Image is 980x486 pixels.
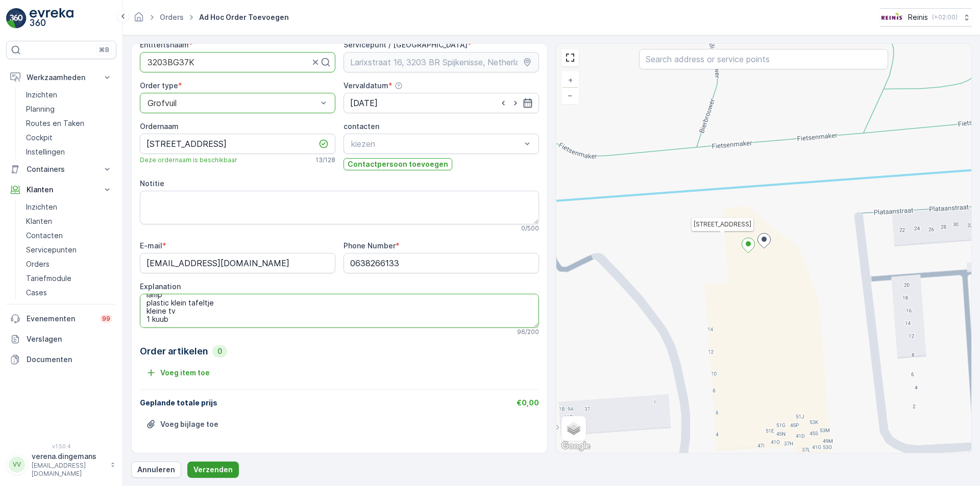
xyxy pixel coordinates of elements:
button: Annuleren [131,462,181,478]
p: Documenten [27,354,112,365]
a: Instellingen [22,145,116,159]
span: + [568,75,573,84]
label: E-mail [140,241,162,250]
label: Phone Number [344,241,396,250]
a: Documenten [6,349,116,370]
button: Contactpersoon toevoegen [344,158,452,170]
button: VVverena.dingemans[EMAIL_ADDRESS][DOMAIN_NAME] [6,451,116,478]
input: dd/mm/yyyy [344,93,539,113]
a: Verslagen [6,329,116,349]
p: ( +02:00 ) [932,13,958,21]
p: Voeg item toe [160,368,210,378]
label: contacten [344,122,379,131]
label: Explanation [140,282,181,291]
textarea: eiken houten tafel 2x stoelen magnetron tapijt hout lamp plastic klein tafeltje kleine tv 1 kuub [140,294,539,327]
button: Klanten [6,180,116,200]
p: Klanten [26,216,52,226]
p: 0 / 500 [521,224,539,233]
button: Verzenden [187,462,239,478]
p: 0 [216,346,223,356]
p: Annuleren [137,465,175,475]
a: Dit gebied openen in Google Maps (er wordt een nieuw venster geopend) [559,440,593,453]
p: Orders [26,259,50,269]
a: Uitzoomen [562,88,578,103]
p: Routes en Taken [26,118,84,129]
p: Cases [26,288,47,298]
label: Entiteitsnaam [140,40,189,49]
span: Deze ordernaam is beschikbaar [140,156,237,164]
a: Klanten [22,214,116,228]
p: Geplande totale prijs [140,398,217,408]
img: Reinis-Logo-Vrijstaand_Tekengebied-1-copy2_aBO4n7j.png [880,12,904,23]
p: Servicepunten [26,245,77,255]
button: Werkzaamheden [6,67,116,88]
p: Planning [26,104,55,114]
span: − [568,91,573,99]
span: Ad Hoc Order Toevoegen [197,12,291,22]
img: logo [6,8,27,29]
span: €0,00 [517,398,539,407]
a: Startpagina [133,15,144,24]
label: Order type [140,81,178,90]
a: In zoomen [562,72,578,88]
p: Instellingen [26,147,65,157]
a: Inzichten [22,88,116,102]
p: Voeg bijlage toe [160,419,218,429]
p: ⌘B [99,46,109,54]
p: Evenementen [27,314,94,324]
a: Orders [22,257,116,271]
label: Servicepunt / [GEOGRAPHIC_DATA] [344,40,468,49]
p: 99 [102,315,110,323]
button: Containers [6,159,116,180]
a: Evenementen99 [6,309,116,329]
a: Tariefmodule [22,271,116,286]
a: Cases [22,286,116,300]
button: Voeg item toe [140,365,216,381]
p: Order artikelen [140,344,208,359]
a: Servicepunten [22,243,116,257]
label: Vervaldatum [344,81,388,90]
p: Inzichten [26,202,57,212]
input: Search address or service points [639,49,888,69]
p: Contactpersoon toevoegen [348,159,448,169]
a: Orders [160,13,184,21]
p: Inzichten [26,90,57,100]
p: Contacten [26,231,63,241]
a: Layers [562,417,585,440]
a: Routes en Taken [22,116,116,131]
p: Verzenden [193,465,233,475]
a: Inzichten [22,200,116,214]
p: Containers [27,164,96,174]
img: logo_light-DOdMpM7g.png [30,8,73,29]
span: v 1.50.4 [6,443,116,449]
a: View Fullscreen [562,50,578,65]
p: Klanten [27,185,96,195]
a: Contacten [22,228,116,243]
div: VV [9,456,25,473]
label: Ordernaam [140,122,179,131]
p: Cockpit [26,133,53,143]
p: [EMAIL_ADDRESS][DOMAIN_NAME] [32,462,105,478]
img: Google [559,440,593,453]
p: 96 / 200 [517,328,539,336]
label: Notitie [140,179,164,188]
p: verena.dingemans [32,451,105,462]
input: Larixstraat 16, 3203 BR Spijkenisse, Netherlands [344,52,539,72]
button: Reinis(+02:00) [880,8,972,27]
p: 13 / 128 [315,156,335,164]
button: Bestand uploaden [140,416,225,432]
a: Cockpit [22,131,116,145]
p: Werkzaamheden [27,72,96,83]
p: Verslagen [27,334,112,344]
a: Planning [22,102,116,116]
p: kiezen [351,138,521,150]
div: help tooltippictogram [395,82,403,90]
p: Tariefmodule [26,273,71,284]
p: Reinis [908,12,928,22]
